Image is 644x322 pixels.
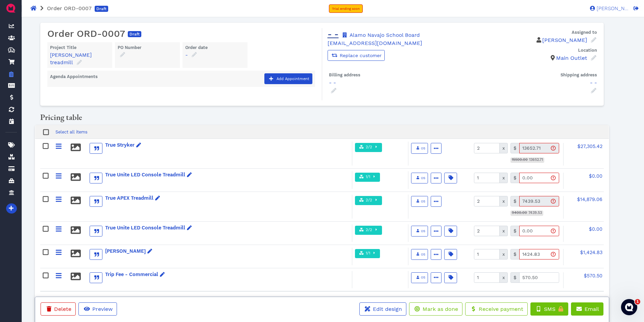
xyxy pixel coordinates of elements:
div: $ [510,173,520,183]
input: 0 [474,226,500,236]
a: [PERSON_NAME] [105,248,152,255]
span: Order ORD-0007 [47,28,125,40]
button: DiscountTrip Fee - Commercial [444,272,457,283]
button: Mark as done [409,302,462,316]
span: 2/2 [365,227,372,233]
a: True Stryker [105,142,141,149]
span: Mark as done [422,306,458,312]
tspan: $ [10,48,12,51]
button: OS [411,196,428,207]
span: x [499,226,508,236]
a: Trip Fee - Commercial [105,271,165,278]
span: x [499,249,508,259]
img: QuoteM_icon_flat.png [5,3,16,14]
span: Order ORD-0007 [47,5,92,11]
a: - - [468,79,597,94]
button: Setting True Unite LED Console Treadmill [431,226,442,237]
span: Edit design [372,306,402,312]
span: Trial ending soon [332,7,360,10]
div: $ [510,143,520,153]
span: Email [583,306,599,312]
span: Receive payment [478,306,523,312]
div: - - [468,79,597,87]
span: Billing address [329,72,360,77]
a: Main Outlet [556,55,597,61]
span: 1/1 [365,174,370,180]
button: Setting True APEX Treadmill [431,196,442,207]
button: Setting True Stryker [431,143,442,154]
input: 0.00 [519,272,559,283]
button: Receive payment [465,302,528,316]
a: - [185,52,198,58]
button: SMS [530,302,568,316]
a: True Unite LED Console Treadmill [105,171,192,179]
s: 15500.00 [512,157,528,162]
span: Draft [128,31,141,37]
button: Delete [41,302,76,316]
button: OS [411,173,428,183]
span: $0.00 [589,226,602,232]
a: [PERSON_NAME] [587,5,629,11]
span: Assigned to [572,30,597,35]
button: OS [411,143,428,154]
iframe: Intercom live chat [621,299,637,315]
input: 0.00 [519,196,559,206]
span: Pricing table [40,112,82,122]
a: Select all items [55,128,88,135]
span: x [499,143,508,153]
div: True APEX Treadmill [105,195,160,202]
div: $ [510,196,520,206]
span: Add Appointment [276,77,309,81]
span: x [499,272,508,283]
button: 1/1 [355,249,380,258]
button: 2/2 [355,196,382,205]
div: - - [329,79,463,87]
button: DiscountHIIT Rower [444,249,457,260]
span: PO Number [118,45,141,50]
button: OS [411,249,428,260]
span: 1 [635,299,640,304]
a: Alamo Navajo School Board [341,32,420,38]
input: 0 [474,196,500,206]
a: $27,305.42 [577,144,602,149]
s: 9400.00 [512,210,527,215]
span: x [499,173,508,183]
button: Setting Trip Fee - Commercial [431,272,442,283]
button: 1/1 [355,173,380,182]
span: SMS [543,306,555,312]
a: $1,424.83 [580,250,602,255]
a: [EMAIL_ADDRESS][DOMAIN_NAME] [328,40,422,46]
a: $570.50 [584,273,602,278]
span: Shipping address [560,72,597,77]
button: DiscountTrue Unite LED Console Treadmill [444,226,457,237]
span: 13652.71 [510,157,545,163]
button: OS [411,272,428,283]
span: Delete [53,306,71,312]
button: Add Appointment [264,73,312,84]
input: 0 [474,173,500,183]
button: Email [571,302,603,316]
a: - - [328,29,339,39]
button: DiscountTrue Unite LED Console Treadmill [444,173,457,183]
button: 2/2 [355,226,382,235]
input: 0 [474,143,500,153]
button: Setting HIIT Rower [431,249,442,260]
span: Select all items [55,129,88,134]
a: - - [329,79,463,94]
div: $ [510,226,520,236]
a: True Unite LED Console Treadmill [105,224,192,232]
span: Preview [91,306,113,312]
input: 0.00 [519,226,559,236]
span: Draft [95,6,108,12]
button: 2/2 [355,143,382,152]
span: Order date [185,45,208,50]
button: Setting True Unite LED Console Treadmill [431,173,442,183]
a: $14,879.06 [577,197,602,202]
input: 0.00 [519,143,559,153]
